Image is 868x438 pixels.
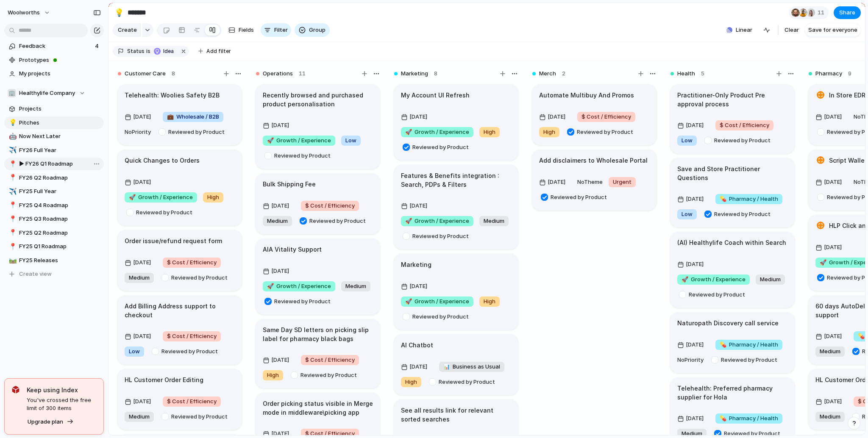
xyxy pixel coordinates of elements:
[19,256,101,265] span: FY25 Releases
[4,6,55,19] button: woolworths
[263,180,316,189] h1: Bulk Shipping Fee
[781,23,802,37] button: Clear
[405,128,469,136] span: Growth / Experience
[256,238,380,315] div: AIA Vitality Support[DATE]🚀Growth / ExperienceMediumReviewed by Product
[401,341,433,350] h1: AI Chatbot
[675,134,699,147] button: Low
[19,201,101,210] span: FY25 Q4 Roadmap
[399,295,476,308] button: 🚀Growth / Experience
[4,213,104,225] div: 📍FY25 Q3 Roadmap
[122,110,153,124] button: [DATE]
[675,258,706,271] button: [DATE]
[129,193,193,202] span: Growth / Experience
[808,26,857,34] span: Save for everyone
[271,356,289,364] span: [DATE]
[677,319,779,328] h1: Naturopath Discovery call service
[8,89,16,97] div: 🏢
[670,158,795,227] div: Save and Store Practitioner Questions[DATE]💊Pharmacy / HealthLowReviewed by Product
[412,313,472,321] span: Reviewed by Product
[167,113,174,120] span: 💼
[19,105,101,113] span: Projects
[9,214,15,224] div: 📍
[225,23,257,37] button: Fields
[4,254,104,267] a: 🛤️FY25 Releases
[122,206,198,219] button: Reviewed by Product
[675,119,706,132] button: [DATE]
[613,178,632,186] span: Urgent
[686,121,704,130] span: [DATE]
[686,341,704,349] span: [DATE]
[9,228,15,238] div: 📍
[532,150,657,211] div: Add disclaimers to Wholesale Portal[DATE]NoThemeUrgentReviewed by Product
[261,119,291,132] button: [DATE]
[117,84,242,145] div: Telehealth: Woolies Safety B2B[DATE]💼Wholesale / B2BNoPriorityReviewed by Product
[261,149,336,163] button: Reviewed by Product
[125,302,235,319] h1: Add Billing Address support to checkout
[113,23,141,37] button: Create
[207,193,219,202] span: High
[339,280,373,293] button: Medium
[484,128,495,136] span: High
[714,210,774,219] span: Reviewed by Product
[675,192,706,206] button: [DATE]
[401,260,431,269] h1: Marketing
[8,119,16,127] button: 💡
[299,199,361,213] button: $ Cost / Efficiency
[263,91,373,108] h1: Recently browsed and purchased product personalisation
[305,202,355,210] span: $ Cost / Efficiency
[19,56,101,64] span: Prototypes
[539,91,634,100] h1: Automate Multibuy And Promos
[4,54,104,67] a: Prototypes
[122,175,153,189] button: [DATE]
[4,172,104,184] div: 📍FY26 Q2 Roadmap
[206,47,231,55] span: Add filter
[720,195,778,203] span: Pharmacy / Health
[682,275,746,284] span: Growth / Experience
[548,178,565,186] span: [DATE]
[394,84,518,161] div: My Account UI Refresh[DATE]🚀Growth / ExperienceHighReviewed by Product
[675,353,706,367] button: NoPriority
[4,185,104,198] a: ✈️FY25 Full Year
[820,347,840,356] span: Medium
[122,345,146,358] button: Low
[824,178,842,186] span: [DATE]
[133,258,151,267] span: [DATE]
[261,23,291,37] button: Filter
[4,144,104,157] div: ✈️FY26 Full Year
[682,276,688,283] span: 🚀
[8,160,16,168] button: 📍
[19,42,92,50] span: Feedback
[813,241,844,254] button: [DATE]
[19,215,101,223] span: FY25 Q3 Roadmap
[401,171,511,189] h1: Features & Benefits integration : Search, PDPs & Filters
[129,194,136,200] span: 🚀
[677,238,786,247] h1: (AI) Healthylife Coach within Search
[263,245,322,254] h1: AIA Vitality Support
[677,91,787,108] h1: Practitioner-Only Product Pre approval process
[267,136,331,145] span: Growth / Experience
[405,298,412,305] span: 🚀
[409,282,427,291] span: [DATE]
[720,121,769,130] span: $ Cost / Efficiency
[412,232,472,241] span: Reviewed by Product
[167,258,217,267] span: $ Cost / Efficiency
[4,240,104,253] a: 📍FY25 Q1 Roadmap
[713,119,776,132] button: $ Cost / Efficiency
[114,7,124,18] div: 💡
[577,128,637,136] span: Reviewed by Product
[122,191,199,204] button: 🚀Growth / Experience
[399,230,474,243] button: Reviewed by Product
[19,132,101,141] span: Now Next Later
[256,84,380,169] div: Recently browsed and purchased product personalisation[DATE]🚀Growth / ExperienceLowReviewed by Pr...
[401,91,470,100] h1: My Account UI Refresh
[394,165,518,249] div: Features & Benefits integration : Search, PDPs & Filters[DATE]🚀Growth / ExperienceMediumReviewed ...
[707,353,783,367] button: Reviewed by Product
[405,297,469,306] span: Growth / Experience
[9,159,15,169] div: 📍
[95,42,100,50] span: 4
[399,360,429,374] button: [DATE]
[122,125,153,139] button: NoPriority
[834,6,861,19] button: Share
[8,146,16,155] button: ✈️
[4,227,104,239] div: 📍FY25 Q2 Roadmap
